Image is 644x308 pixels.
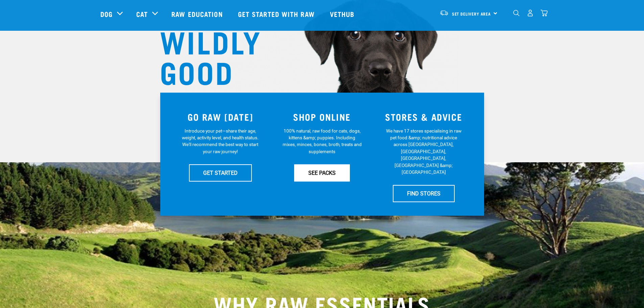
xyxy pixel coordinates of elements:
p: We have 17 stores specialising in raw pet food &amp; nutritional advice across [GEOGRAPHIC_DATA],... [384,127,463,176]
img: user.png [527,9,534,17]
span: Set Delivery Area [452,13,491,15]
h3: STORES & ADVICE [377,112,471,122]
a: Vethub [323,0,363,27]
a: Cat [136,9,148,19]
a: SEE PACKS [294,164,350,181]
a: Get started with Raw [231,0,323,27]
h1: WILDLY GOOD NUTRITION [160,25,295,117]
h3: SHOP ONLINE [275,112,369,122]
img: home-icon-1@2x.png [513,10,520,16]
a: Raw Education [165,0,231,27]
a: Dog [100,9,113,19]
img: van-moving.png [439,10,449,16]
p: Introduce your pet—share their age, weight, activity level, and health status. We'll recommend th... [181,127,260,155]
a: GET STARTED [189,164,252,181]
a: FIND STORES [393,185,455,202]
h3: GO RAW [DATE] [174,112,267,122]
img: home-icon@2x.png [541,9,548,17]
p: 100% natural, raw food for cats, dogs, kittens &amp; puppies. Including mixes, minces, bones, bro... [282,127,362,155]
